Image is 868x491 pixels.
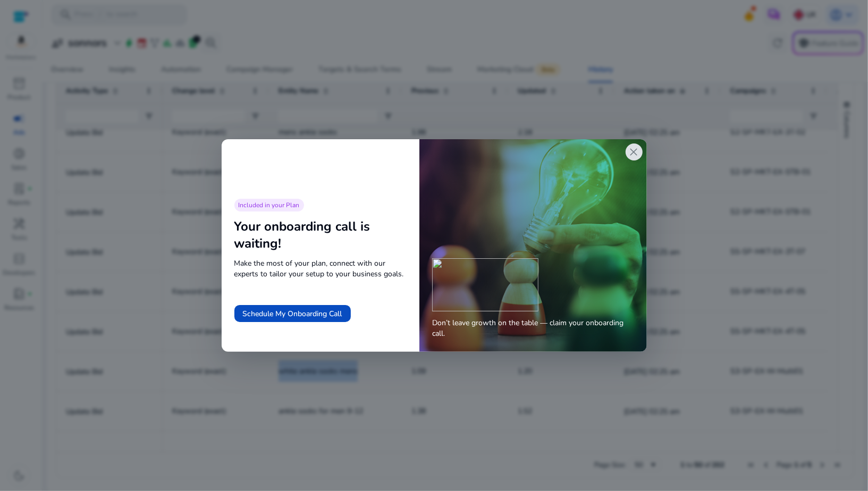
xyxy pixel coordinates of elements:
[234,218,407,252] div: Your onboarding call is waiting!
[234,305,351,322] button: Schedule My Onboarding Call
[628,146,641,158] span: close
[239,201,300,209] span: Included in your Plan
[234,258,407,280] span: Make the most of your plan, connect with our experts to tailor your setup to your business goals.
[432,318,634,339] span: Don’t leave growth on the table — claim your onboarding call.
[243,308,342,319] span: Schedule My Onboarding Call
